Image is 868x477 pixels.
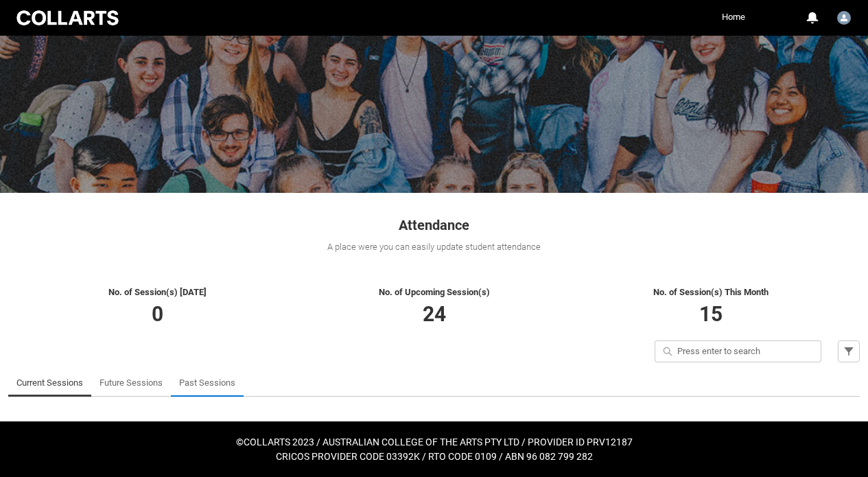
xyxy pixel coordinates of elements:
span: No. of Upcoming Session(s) [379,287,490,297]
li: Current Sessions [8,369,91,397]
a: Current Sessions [16,369,83,397]
span: 15 [699,302,723,326]
li: Future Sessions [91,369,171,397]
input: Press enter to search [655,340,821,362]
span: 24 [423,302,446,326]
button: User Profile Faculty.jwilson [834,5,854,27]
img: Faculty.jwilson [837,11,851,25]
a: Home [718,7,749,27]
span: No. of Session(s) [DATE] [108,287,207,297]
span: 0 [152,302,163,326]
a: Future Sessions [99,369,163,397]
li: Past Sessions [171,369,244,397]
div: A place were you can easily update student attendance [8,240,860,254]
button: Filter [838,340,860,362]
a: Past Sessions [179,369,235,397]
span: No. of Session(s) This Month [653,287,769,297]
span: Attendance [399,217,469,233]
